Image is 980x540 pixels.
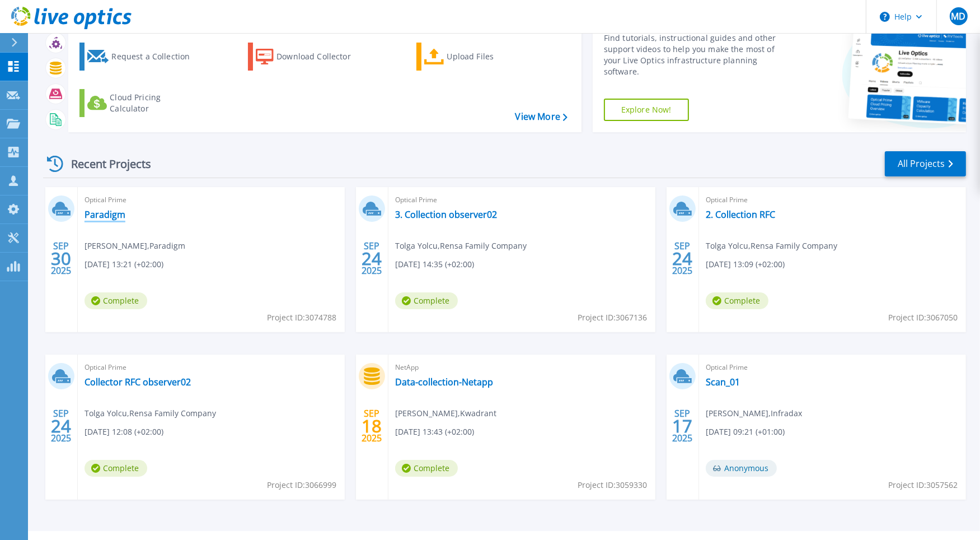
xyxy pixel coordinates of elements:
a: Explore Now! [604,99,689,121]
a: Request a Collection [79,43,204,71]
span: [DATE] 09:21 (+01:00) [706,426,785,438]
span: Project ID: 3067050 [888,311,958,324]
a: Scan_01 [706,376,740,388]
a: Upload Files [416,43,541,71]
span: 24 [672,254,692,263]
a: 3. Collection observer02 [395,209,497,220]
span: Complete [395,460,458,477]
span: [DATE] 13:09 (+02:00) [706,258,785,271]
a: Paradigm [85,209,125,220]
span: Complete [85,292,147,309]
a: Data-collection-Netapp [395,376,493,388]
div: SEP 2025 [361,238,382,279]
div: SEP 2025 [361,406,382,446]
div: SEP 2025 [50,406,72,446]
div: SEP 2025 [50,238,72,279]
span: Complete [85,460,147,477]
span: Project ID: 3057562 [888,479,958,491]
span: 24 [51,421,71,431]
a: Collector RFC observer02 [85,376,191,388]
span: Anonymous [706,460,777,477]
a: Cloud Pricing Calculator [79,89,204,117]
span: 24 [362,254,382,263]
span: Optical Prime [706,361,959,374]
span: [PERSON_NAME] , Paradigm [85,240,185,252]
span: Complete [395,292,458,309]
div: SEP 2025 [672,406,693,446]
span: [DATE] 12:08 (+02:00) [85,426,163,438]
span: Tolga Yolcu , Rensa Family Company [706,240,837,252]
span: 18 [362,421,382,431]
span: 30 [51,254,71,263]
div: Recent Projects [43,150,166,178]
div: Upload Files [447,45,537,68]
span: Project ID: 3059330 [578,479,647,491]
span: Project ID: 3066999 [267,479,336,491]
span: [DATE] 14:35 (+02:00) [395,258,474,271]
span: Optical Prime [706,194,959,206]
span: Project ID: 3067136 [578,311,647,324]
span: NetApp [395,361,649,374]
div: Find tutorials, instructional guides and other support videos to help you make the most of your L... [604,32,793,77]
div: Cloud Pricing Calculator [110,92,199,114]
span: [PERSON_NAME] , Kwadrant [395,407,496,420]
span: Tolga Yolcu , Rensa Family Company [85,407,216,420]
a: All Projects [885,151,966,176]
span: Optical Prime [85,194,338,206]
a: View More [515,111,568,122]
div: Download Collector [276,45,366,68]
span: [DATE] 13:43 (+02:00) [395,426,474,438]
span: Project ID: 3074788 [267,311,336,324]
span: MD [951,12,965,21]
span: [DATE] 13:21 (+02:00) [85,258,163,271]
span: Tolga Yolcu , Rensa Family Company [395,240,527,252]
span: Optical Prime [395,194,649,206]
span: Optical Prime [85,361,338,374]
span: [PERSON_NAME] , Infradax [706,407,802,420]
a: 2. Collection RFC [706,209,775,220]
div: Request a Collection [111,45,201,68]
span: Complete [706,292,768,309]
div: SEP 2025 [672,238,693,279]
span: 17 [672,421,692,431]
a: Download Collector [248,43,373,71]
